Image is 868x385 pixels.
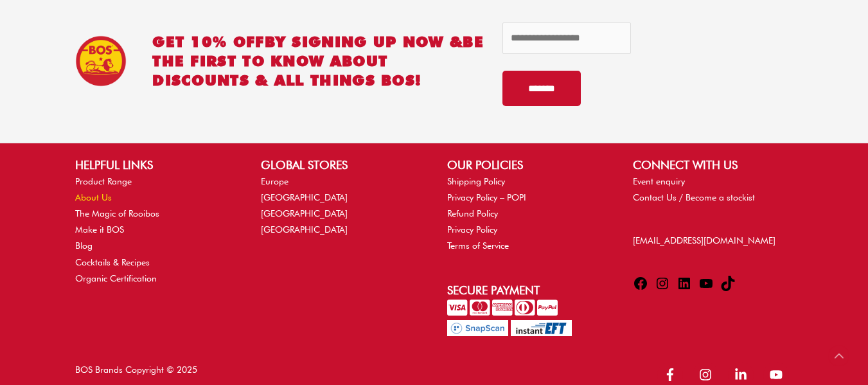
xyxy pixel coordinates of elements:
a: [EMAIL_ADDRESS][DOMAIN_NAME] [633,235,775,246]
a: Cocktails & Recipes [75,257,150,267]
span: BY SIGNING UP NOW & [265,33,463,50]
a: [GEOGRAPHIC_DATA] [261,192,348,202]
a: Privacy Policy [447,224,497,235]
a: Organic Certification [75,273,157,283]
h2: GET 10% OFF be the first to know about discounts & all things BOS! [152,32,484,90]
a: Blog [75,240,93,251]
a: The Magic of Rooibos [75,208,159,219]
img: Pay with SnapScan [447,320,508,336]
a: About Us [75,192,112,202]
h2: GLOBAL STORES [261,156,421,174]
a: Terms of Service [447,240,509,251]
a: Event enquiry [633,176,685,186]
h2: HELPFUL LINKS [75,156,235,174]
a: Shipping Policy [447,176,505,186]
a: Europe [261,176,288,186]
nav: OUR POLICIES [447,174,607,255]
h2: Secure Payment [447,282,607,299]
nav: HELPFUL LINKS [75,174,235,287]
img: Pay with InstantEFT [511,320,572,336]
a: Refund Policy [447,208,498,219]
nav: GLOBAL STORES [261,174,421,238]
img: BOS Ice Tea [75,35,127,87]
a: Contact Us / Become a stockist [633,192,755,202]
a: Make it BOS [75,224,124,235]
h2: OUR POLICIES [447,156,607,174]
a: [GEOGRAPHIC_DATA] [261,224,348,235]
nav: CONNECT WITH US [633,174,793,206]
a: Product Range [75,176,132,186]
a: [GEOGRAPHIC_DATA] [261,208,348,219]
a: Privacy Policy – POPI [447,192,526,202]
h2: CONNECT WITH US [633,156,793,174]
